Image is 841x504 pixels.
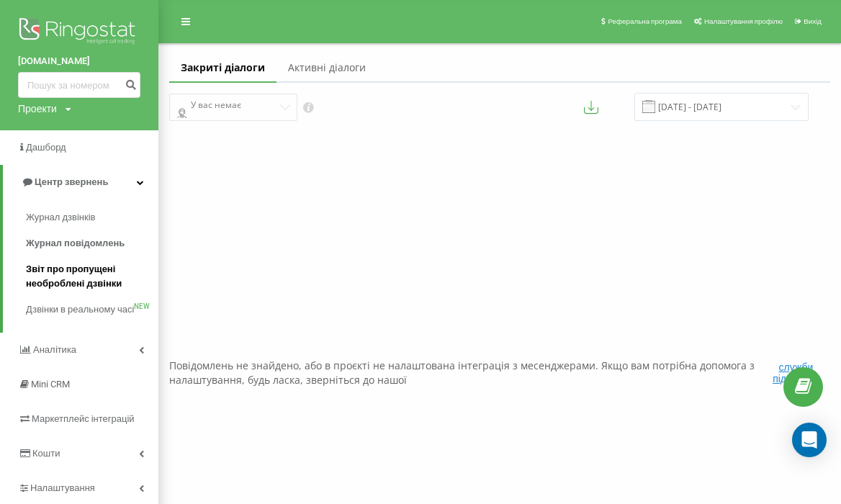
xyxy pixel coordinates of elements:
[26,204,158,230] a: Журнал дзвінків
[30,482,95,493] span: Налаштування
[762,361,830,385] button: служби підтримки
[18,72,140,98] input: Пошук за номером
[169,54,276,83] a: Закриті діалоги
[26,142,66,153] span: Дашборд
[704,17,783,25] span: Налаштування профілю
[18,102,57,116] div: Проекти
[26,262,151,291] span: Звіт про пропущені необроблені дзвінки
[26,230,158,256] a: Журнал повідомлень
[276,54,377,83] a: Активні діалоги
[32,448,60,459] span: Кошти
[26,302,134,317] span: Дзвінки в реальному часі
[792,423,827,457] div: Open Intercom Messenger
[32,413,135,424] span: Маркетплейс інтеграцій
[31,379,70,390] span: Mini CRM
[26,236,125,251] span: Журнал повідомлень
[33,344,76,355] span: Аналiтика
[584,100,598,114] button: Експортувати повідомлення
[18,14,140,50] img: Ringostat logo
[26,256,158,297] a: Звіт про пропущені необроблені дзвінки
[26,297,158,323] a: Дзвінки в реальному часіNEW
[608,17,682,25] span: Реферальна програма
[35,176,108,187] span: Центр звернень
[26,210,95,225] span: Журнал дзвінків
[18,54,140,68] a: [DOMAIN_NAME]
[3,165,158,199] a: Центр звернень
[804,17,822,25] span: Вихід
